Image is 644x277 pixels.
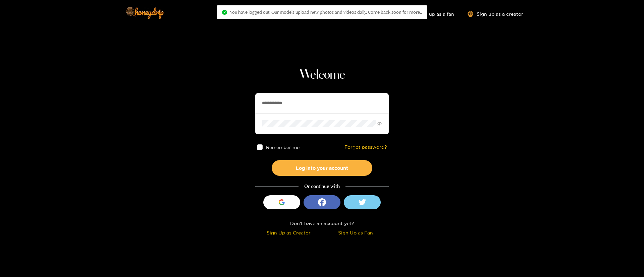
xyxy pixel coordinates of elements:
span: check-circle [222,10,227,15]
div: Sign Up as Creator [257,229,320,236]
a: Forgot password? [344,144,387,150]
button: Log into your account [272,160,372,176]
div: Or continue with [255,183,389,190]
h1: Welcome [255,67,389,83]
a: Sign up as a creator [468,11,523,17]
div: Don't have an account yet? [255,219,389,227]
span: eye-invisible [377,122,382,126]
a: Sign up as a fan [408,11,454,17]
span: Remember me [266,145,300,150]
div: Sign Up as Fan [324,229,387,236]
span: You have logged out. Our models upload new photos and videos daily. Come back soon for more.. [230,9,422,15]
